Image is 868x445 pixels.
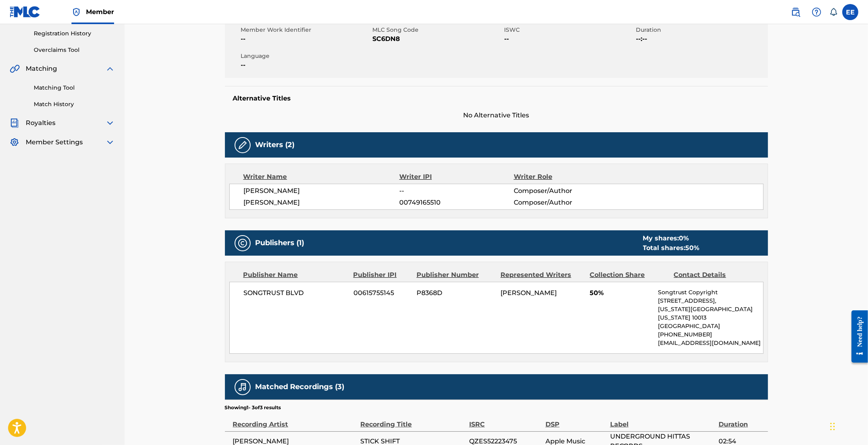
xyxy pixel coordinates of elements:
[34,100,115,109] a: Match History
[504,26,634,34] span: ISWC
[658,330,763,339] p: [PHONE_NUMBER]
[86,7,114,16] span: Member
[10,137,19,147] img: Member Settings
[658,322,763,330] p: [GEOGRAPHIC_DATA]
[829,8,837,16] div: Notifications
[500,270,584,280] div: Represented Writers
[846,304,868,369] iframe: Resource Center
[26,118,55,128] span: Royalties
[514,186,618,196] span: Composer/Author
[244,186,400,196] span: [PERSON_NAME]
[686,244,700,252] span: 50 %
[636,26,766,34] span: Duration
[399,198,513,207] span: 00749165510
[658,339,763,347] p: [EMAIL_ADDRESS][DOMAIN_NAME]
[10,118,19,128] img: Royalties
[636,34,766,44] span: --:--
[514,198,618,207] span: Composer/Author
[809,4,825,20] div: Help
[719,411,764,429] div: Duration
[233,94,760,103] h5: Alternative Titles
[590,270,668,280] div: Collection Share
[34,29,115,38] a: Registration History
[241,52,371,60] span: Language
[244,198,400,207] span: [PERSON_NAME]
[361,411,465,429] div: Recording Title
[812,7,821,17] img: help
[500,289,557,297] span: [PERSON_NAME]
[469,411,541,429] div: ISRC
[399,172,514,182] div: Writer IPI
[658,297,763,305] p: [STREET_ADDRESS],
[238,140,247,150] img: Writers
[10,6,41,18] img: MLC Logo
[842,4,858,20] div: User Menu
[241,26,371,34] span: Member Work Identifier
[255,140,295,150] h5: Writers (2)
[830,414,835,439] div: Drag
[241,34,371,44] span: --
[417,270,494,280] div: Publisher Number
[788,4,804,20] a: Public Search
[828,406,868,445] iframe: Chat Widget
[353,270,411,280] div: Publisher IPI
[658,305,763,322] p: [US_STATE][GEOGRAPHIC_DATA][US_STATE] 10013
[504,34,634,44] span: --
[545,411,606,429] div: DSP
[238,238,247,248] img: Publishers
[105,118,115,128] img: expand
[417,288,494,298] span: P8368D
[255,382,345,392] h5: Matched Recordings (3)
[233,411,357,429] div: Recording Artist
[643,243,700,253] div: Total shares:
[353,288,411,298] span: 00615755145
[34,46,115,54] a: Overclaims Tool
[373,34,502,44] span: SC6DN8
[10,64,20,74] img: Matching
[225,404,281,411] p: Showing 1 - 3 of 3 results
[243,172,400,182] div: Writer Name
[34,84,115,92] a: Matching Tool
[373,26,502,34] span: MLC Song Code
[791,7,801,17] img: search
[225,111,768,120] span: No Alternative Titles
[514,172,618,182] div: Writer Role
[399,186,513,196] span: --
[610,411,715,429] div: Label
[255,238,304,248] h5: Publishers (1)
[238,382,247,392] img: Matched Recordings
[658,288,763,297] p: Songtrust Copyright
[590,288,652,298] span: 50%
[26,137,83,147] span: Member Settings
[243,270,347,280] div: Publisher Name
[26,64,57,74] span: Matching
[674,270,752,280] div: Contact Details
[105,137,115,147] img: expand
[643,234,700,243] div: My shares:
[679,234,689,242] span: 0 %
[105,64,115,74] img: expand
[241,60,371,70] span: --
[244,288,348,298] span: SONGTRUST BLVD
[71,7,81,17] img: Top Rightsholder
